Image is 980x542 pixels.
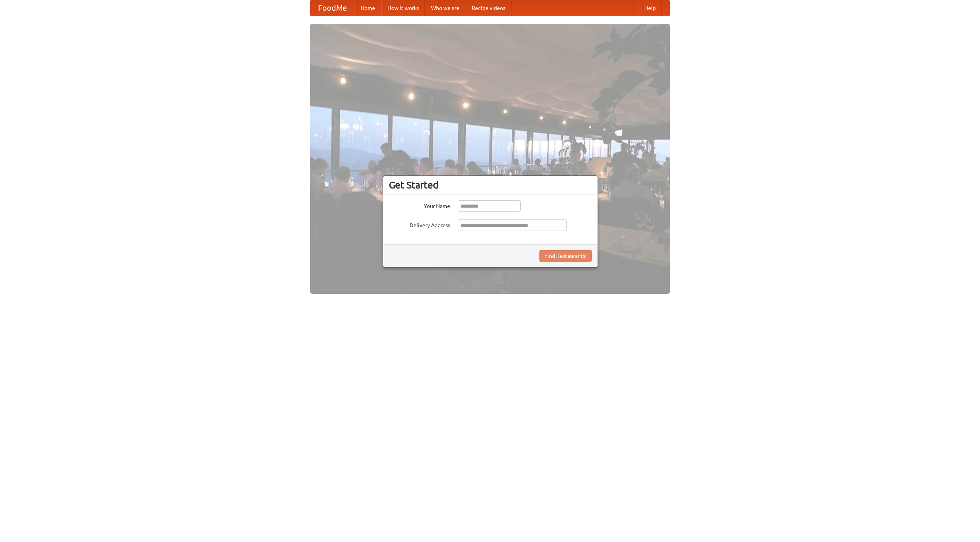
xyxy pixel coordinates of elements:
a: Recipe videos [465,0,511,16]
a: FoodMe [310,0,354,16]
label: Delivery Address [389,219,450,229]
button: Find Restaurants! [539,250,592,262]
a: Home [354,0,381,16]
a: How it works [381,0,425,16]
a: Who we are [425,0,465,16]
h3: Get Started [389,179,592,191]
a: Help [638,0,662,16]
label: Your Name [389,200,450,210]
